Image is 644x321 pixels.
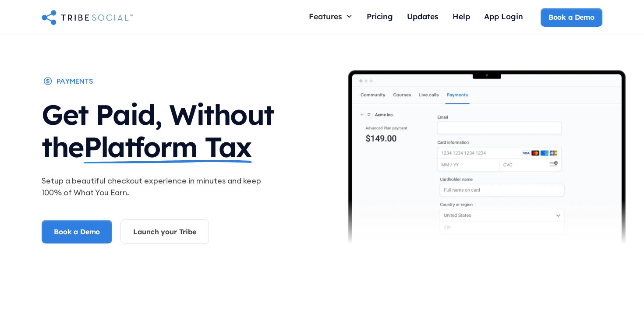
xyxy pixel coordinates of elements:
[446,8,477,27] a: Help
[42,175,266,198] p: Setup a beautiful checkout experience in minutes and keep 100% of What You Earn.
[453,11,470,21] div: Help
[400,8,446,27] a: Updates
[541,8,602,26] a: Book a Demo
[302,8,360,25] div: Features
[477,8,530,27] a: App Login
[309,11,342,21] div: Features
[84,131,251,163] span: Platform Tax
[120,219,209,244] a: Launch your Tribe
[42,220,112,243] a: Book a Demo
[360,8,400,27] a: Pricing
[484,11,523,21] div: App Login
[42,90,322,167] h1: Get Paid, Without the
[42,8,133,26] a: home
[57,76,93,86] div: payments
[367,11,393,21] div: Pricing
[407,11,439,21] div: Updates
